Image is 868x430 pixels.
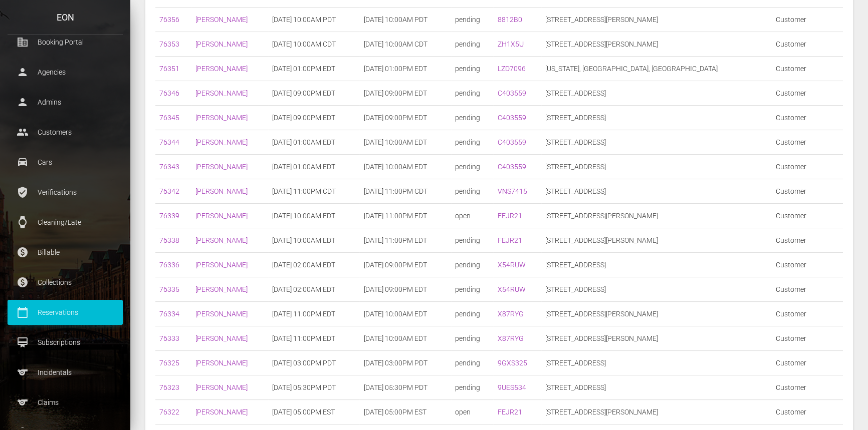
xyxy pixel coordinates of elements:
a: paid Collections [8,270,123,295]
td: [DATE] 03:00PM PDT [268,351,360,375]
td: pending [451,228,493,253]
td: [DATE] 09:00PM EDT [359,106,451,130]
p: Booking Portal [15,35,115,50]
a: [PERSON_NAME] [195,383,248,391]
a: drive_eta Cars [8,150,123,175]
p: Cleaning/Late [15,215,115,230]
td: Customer [772,228,843,253]
a: X54RUW [497,285,525,293]
a: 9UES534 [497,383,526,391]
a: [PERSON_NAME] [195,40,248,48]
td: [DATE] 10:00AM EDT [268,228,360,253]
a: [PERSON_NAME] [195,65,248,73]
td: [DATE] 02:00AM EDT [268,253,360,277]
a: 76333 [159,334,179,342]
td: [DATE] 11:00PM EDT [359,204,451,228]
td: [DATE] 10:00AM EDT [359,326,451,351]
td: Customer [772,253,843,277]
td: [DATE] 11:00PM EDT [268,302,360,326]
a: X87RYG [497,334,523,342]
td: Customer [772,155,843,179]
td: [STREET_ADDRESS] [541,81,772,106]
td: [STREET_ADDRESS] [541,130,772,155]
td: [DATE] 11:00PM EDT [268,326,360,351]
td: pending [451,351,493,375]
td: [STREET_ADDRESS] [541,351,772,375]
a: [PERSON_NAME] [195,89,248,97]
td: [STREET_ADDRESS] [541,179,772,204]
a: 76339 [159,212,179,220]
td: [DATE] 10:00AM CDT [359,32,451,57]
p: Cars [15,155,115,170]
a: verified_user Verifications [8,180,123,205]
a: VNS7415 [497,187,527,195]
p: Agencies [15,65,115,80]
p: Billable [15,245,115,260]
a: 8812B0 [497,16,522,24]
td: [STREET_ADDRESS][PERSON_NAME] [541,32,772,57]
td: [DATE] 01:00AM EDT [268,155,360,179]
a: C403559 [497,138,526,146]
td: [DATE] 01:00PM EDT [268,57,360,81]
td: Customer [772,351,843,375]
td: [STREET_ADDRESS] [541,155,772,179]
td: Customer [772,106,843,130]
a: [PERSON_NAME] [195,16,248,24]
td: pending [451,375,493,400]
td: [DATE] 10:00AM EDT [268,204,360,228]
a: [PERSON_NAME] [195,359,248,367]
td: [DATE] 09:00PM EDT [359,277,451,302]
td: pending [451,106,493,130]
td: [DATE] 03:00PM PDT [359,351,451,375]
td: [US_STATE], [GEOGRAPHIC_DATA], [GEOGRAPHIC_DATA] [541,57,772,81]
td: [DATE] 09:00PM EDT [359,253,451,277]
td: [DATE] 09:00PM EDT [268,106,360,130]
td: [STREET_ADDRESS] [541,106,772,130]
td: [DATE] 10:00AM PDT [268,8,360,32]
td: pending [451,179,493,204]
td: Customer [772,400,843,424]
td: [STREET_ADDRESS][PERSON_NAME] [541,204,772,228]
td: pending [451,81,493,106]
td: [STREET_ADDRESS][PERSON_NAME] [541,326,772,351]
a: 76334 [159,310,179,318]
a: 76356 [159,16,179,24]
td: Customer [772,326,843,351]
a: [PERSON_NAME] [195,138,248,146]
td: pending [451,8,493,32]
td: [DATE] 09:00PM EDT [268,81,360,106]
td: pending [451,326,493,351]
td: [STREET_ADDRESS][PERSON_NAME] [541,302,772,326]
td: [DATE] 11:00PM EDT [359,228,451,253]
td: Customer [772,277,843,302]
td: Customer [772,32,843,57]
a: C403559 [497,89,526,97]
td: [DATE] 10:00AM EDT [359,130,451,155]
a: 76344 [159,138,179,146]
td: [DATE] 09:00PM EDT [359,81,451,106]
td: Customer [772,81,843,106]
a: X87RYG [497,310,523,318]
td: Customer [772,179,843,204]
a: 76342 [159,187,179,195]
p: Incidentals [15,365,115,380]
td: [STREET_ADDRESS] [541,277,772,302]
a: 9GXS325 [497,359,527,367]
td: [DATE] 05:00PM EST [359,400,451,424]
a: corporate_fare Booking Portal [8,30,123,55]
td: Customer [772,302,843,326]
td: [DATE] 05:30PM PDT [359,375,451,400]
a: calendar_today Reservations [8,300,123,325]
a: [PERSON_NAME] [195,187,248,195]
a: 76351 [159,65,179,73]
a: card_membership Subscriptions [8,330,123,355]
td: pending [451,302,493,326]
td: pending [451,253,493,277]
td: Customer [772,375,843,400]
a: sports Claims [8,390,123,415]
a: 76335 [159,285,179,293]
td: pending [451,57,493,81]
td: pending [451,130,493,155]
a: paid Billable [8,240,123,265]
a: 76323 [159,383,179,391]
